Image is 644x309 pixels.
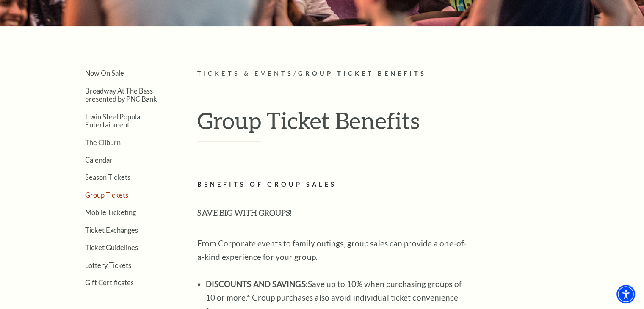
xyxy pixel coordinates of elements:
p: / [197,69,585,79]
strong: DISCOUNTS AND SAVINGS: [206,279,308,289]
a: Calendar [85,156,113,164]
a: Mobile Ticketing [85,208,136,216]
a: Ticket Exchanges [85,226,138,234]
a: Broadway At The Bass presented by PNC Bank [85,87,157,103]
p: From Corporate events to family outings, group sales can provide a one-of-a-kind experience for y... [197,237,473,277]
a: The Cliburn [85,138,121,146]
a: Season Tickets [85,173,130,181]
a: Now On Sale [85,69,124,77]
span: Tickets & Events [197,70,293,77]
h3: SAVE BIG WITH GROUPS! [197,206,473,233]
div: Accessibility Menu [616,285,635,303]
a: Gift Certificates [85,279,134,287]
h1: Group Ticket Benefits [197,107,585,141]
a: Group Tickets [85,191,128,199]
a: Lottery Tickets [85,261,131,269]
a: Ticket Guidelines [85,243,138,251]
h2: BENEFITS OF GROUP SALES [197,179,473,201]
a: Irwin Steel Popular Entertainment [85,113,143,129]
span: Group Ticket Benefits [298,70,426,77]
